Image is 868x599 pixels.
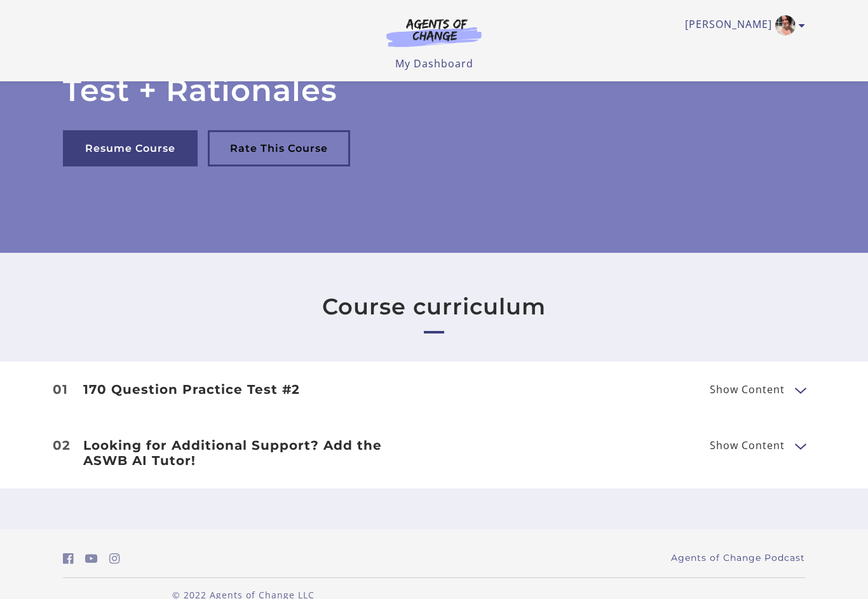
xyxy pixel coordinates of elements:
[795,382,805,398] button: Show Content
[685,15,799,36] a: Toggle menu
[109,549,120,568] a: https://www.instagram.com/agentsofchangeprep/ (Open in a new window)
[710,440,785,450] span: Show Content
[710,384,785,394] span: Show Content
[395,57,473,71] a: My Dashboard
[63,553,74,565] i: https://www.facebook.com/groups/aswbtestprep (Open in a new window)
[53,383,68,396] span: 01
[85,553,98,565] i: https://www.youtube.com/c/AgentsofChangeTestPrepbyMeaganMitchell (Open in a new window)
[83,438,419,468] h3: Looking for Additional Support? Add the ASWB AI Tutor!
[53,439,71,452] span: 02
[373,18,495,47] img: Agents of Change Logo
[671,551,805,565] a: Agents of Change Podcast
[63,549,74,568] a: https://www.facebook.com/groups/aswbtestprep (Open in a new window)
[63,130,198,166] a: Resume Course
[208,130,350,166] a: Rate This Course
[85,549,98,568] a: https://www.youtube.com/c/AgentsofChangeTestPrepbyMeaganMitchell (Open in a new window)
[322,293,546,320] h2: Course curriculum
[109,553,120,565] i: https://www.instagram.com/agentsofchangeprep/ (Open in a new window)
[83,382,419,397] h3: 170 Question Practice Test #2
[795,438,805,454] button: Show Content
